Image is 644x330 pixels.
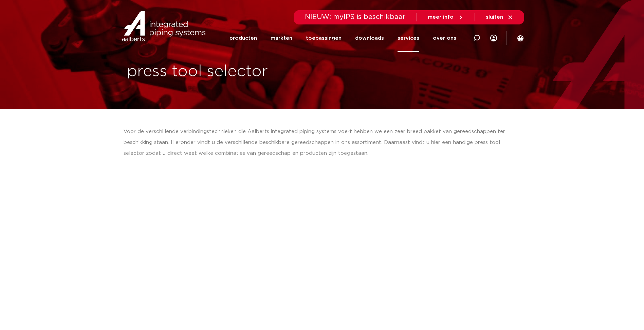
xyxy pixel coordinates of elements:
a: over ons [433,24,456,52]
a: markten [271,24,292,52]
span: meer info [428,15,454,20]
span: NIEUW: myIPS is beschikbaar [305,14,406,20]
nav: Menu [229,24,456,52]
div: my IPS [490,24,497,52]
a: toepassingen [306,24,342,52]
a: producten [229,24,257,52]
div: Voor de verschillende verbindingstechnieken die Aalberts integrated piping systems voert hebben w... [124,126,521,159]
a: downloads [355,24,384,52]
h1: press tool selector [127,61,319,82]
a: services [398,24,419,52]
span: sluiten [486,15,503,20]
a: sluiten [486,14,513,20]
a: meer info [428,14,464,20]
